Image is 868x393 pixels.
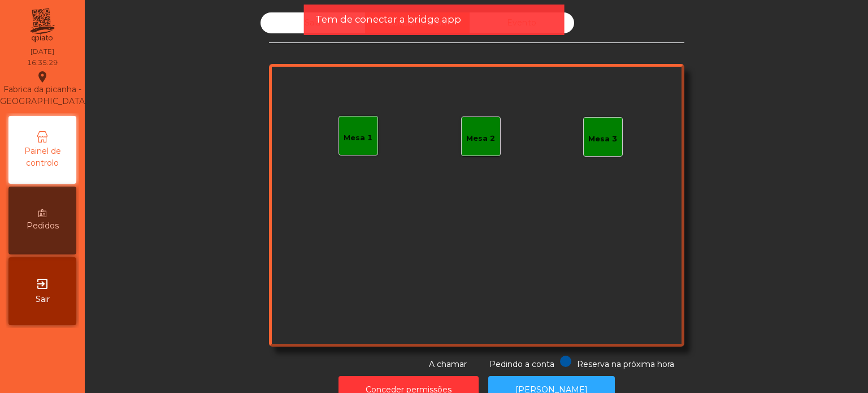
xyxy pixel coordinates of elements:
img: qpiato [28,6,56,45]
span: Reserva na próxima hora [577,359,674,369]
i: exit_to_app [36,277,49,291]
div: Mesa 1 [344,132,372,144]
span: Painel de controlo [11,145,73,169]
div: Sala [261,12,365,33]
div: 16:35:29 [27,58,58,68]
span: Pedidos [27,220,59,232]
i: location_on [36,70,49,84]
div: Mesa 2 [466,133,495,144]
span: Sair [36,293,50,305]
div: [DATE] [31,46,54,57]
span: Pedindo a conta [489,359,554,369]
div: Mesa 3 [588,133,617,145]
span: Tem de conectar a bridge app [315,12,461,27]
span: A chamar [429,359,467,369]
